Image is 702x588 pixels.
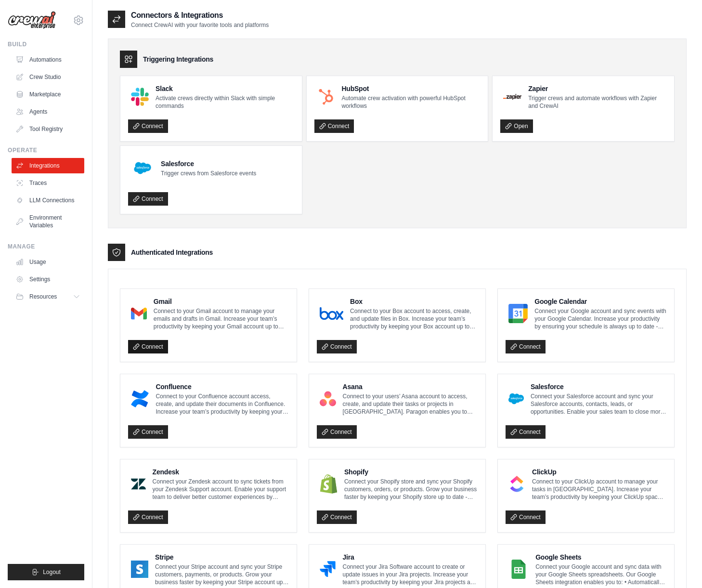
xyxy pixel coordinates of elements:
img: Zendesk Logo [131,474,146,494]
img: Confluence Logo [131,389,149,408]
a: LLM Connections [12,193,84,208]
h2: Connectors & Integrations [131,10,269,21]
h4: Slack [156,84,294,93]
h4: Shopify [344,467,478,477]
a: Connect [506,425,546,439]
p: Connect to your Gmail account to manage your emails and drafts in Gmail. Increase your team’s pro... [154,307,289,330]
a: Connect [128,340,168,353]
h4: ClickUp [532,467,666,477]
p: Trigger crews from Salesforce events [161,170,256,177]
a: Agents [12,104,84,119]
p: Connect your Shopify store and sync your Shopify customers, orders, or products. Grow your busine... [344,478,478,501]
a: Connect [314,119,354,133]
p: Connect CrewAI with your favorite tools and platforms [131,21,269,29]
p: Connect to your users’ Asana account to access, create, and update their tasks or projects in [GE... [343,392,478,416]
a: Crew Studio [12,69,84,85]
p: Connect your Zendesk account to sync tickets from your Zendesk Support account. Enable your suppo... [153,478,289,501]
a: Usage [12,254,84,270]
a: Connect [128,119,168,133]
div: Operate [8,146,84,154]
img: Asana Logo [320,389,336,408]
h3: Triggering Integrations [143,54,213,64]
img: ClickUp Logo [508,474,525,494]
a: Traces [12,175,84,191]
button: Resources [12,289,84,304]
a: Automations [12,52,84,67]
img: HubSpot Logo [317,88,335,106]
p: Connect to your ClickUp account to manage your tasks in [GEOGRAPHIC_DATA]. Increase your team’s p... [532,478,666,501]
h4: Stripe [155,552,289,562]
img: Salesforce Logo [508,389,524,408]
div: Manage [8,243,84,250]
img: Stripe Logo [131,560,148,579]
h4: Gmail [154,297,289,306]
h4: Zapier [528,84,666,93]
h4: Asana [343,382,478,392]
h4: Salesforce [531,382,666,392]
p: Activate crews directly within Slack with simple commands [156,94,294,110]
a: Connect [128,192,168,206]
h4: Google Calendar [534,297,666,306]
a: Connect [317,510,357,524]
span: Logout [43,568,61,576]
a: Environment Variables [12,210,84,233]
img: Slack Logo [131,88,149,105]
a: Connect [317,425,357,439]
p: Automate crew activation with powerful HubSpot workflows [341,94,480,110]
p: Connect to your Confluence account access, create, and update their documents in Confluence. Incr... [156,392,289,416]
h3: Authenticated Integrations [131,248,213,257]
a: Connect [128,425,168,439]
img: Google Sheets Logo [508,560,529,579]
h4: HubSpot [341,84,480,93]
p: Connect your Google account and sync data with your Google Sheets spreadsheets. Our Google Sheets... [535,563,666,586]
h4: Box [350,297,478,306]
a: Tool Registry [12,121,84,137]
img: Jira Logo [320,560,336,579]
h4: Google Sheets [535,552,666,562]
h4: Salesforce [161,159,256,169]
a: Integrations [12,158,84,173]
span: Resources [29,293,57,301]
h4: Zendesk [153,467,289,477]
img: Salesforce Logo [131,157,154,180]
img: Box Logo [320,304,343,323]
a: Open [500,119,533,133]
div: Build [8,40,84,48]
img: Logo [8,11,56,29]
a: Connect [506,340,546,353]
h4: Confluence [156,382,289,392]
a: Settings [12,272,84,287]
p: Connect your Google account and sync events with your Google Calendar. Increase your productivity... [534,307,666,330]
a: Connect [317,340,357,353]
p: Connect your Salesforce account and sync your Salesforce accounts, contacts, leads, or opportunit... [531,392,666,416]
p: Trigger crews and automate workflows with Zapier and CrewAI [528,94,666,110]
h4: Jira [342,552,478,562]
button: Logout [8,564,84,580]
a: Connect [506,510,546,524]
img: Zapier Logo [503,94,521,100]
p: Connect to your Box account to access, create, and update files in Box. Increase your team’s prod... [350,307,478,330]
a: Connect [128,510,168,524]
img: Shopify Logo [320,474,338,494]
img: Google Calendar Logo [508,304,528,323]
p: Connect your Stripe account and sync your Stripe customers, payments, or products. Grow your busi... [155,563,289,586]
a: Marketplace [12,87,84,102]
img: Gmail Logo [131,304,147,323]
p: Connect your Jira Software account to create or update issues in your Jira projects. Increase you... [342,563,478,586]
